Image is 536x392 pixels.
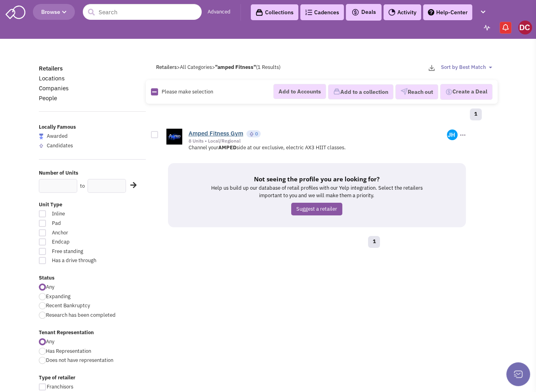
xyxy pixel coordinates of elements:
[151,88,158,95] img: Rectangle.png
[395,84,438,99] button: Reach out
[47,133,68,139] span: Awarded
[208,175,426,183] h5: Not seeing the profile you are looking for?
[333,88,340,95] img: icon-collection-lavender.png
[212,64,215,70] span: >
[300,4,344,20] a: Cadences
[428,9,434,15] img: help.png
[177,64,180,70] span: >
[218,144,237,151] b: AMPED
[39,133,44,139] img: locallyfamous-largeicon.png
[47,229,113,237] span: Anchor
[180,64,280,70] span: All Categories (1 Results)
[255,131,258,137] span: 0
[349,7,378,17] button: Deals
[39,74,65,82] a: Locations
[46,312,116,318] span: Research has been completed
[447,129,458,140] img: 2I3Z1yKndE6wSdz65014tQ.png
[46,357,113,363] span: Does not have representation
[33,4,75,20] button: Browse
[429,65,435,71] img: download-2-24.png
[47,210,113,218] span: Inline
[83,4,202,20] input: Search
[328,84,393,99] button: Add to a collection
[39,143,44,148] img: locallyfamous-upvote.png
[208,8,231,16] a: Advanced
[47,248,113,255] span: Free standing
[6,4,25,19] img: SmartAdmin
[351,8,359,17] img: icon-deals.svg
[39,274,146,282] label: Status
[249,131,254,137] img: locallyfamous-upvote.png
[39,94,57,102] a: People
[189,144,467,152] p: Channel your side at our exclusive, electric AX3 HIIT classes.
[273,84,326,99] button: Add to Accounts
[368,236,380,248] a: 1
[47,220,113,227] span: Pad
[46,302,90,309] span: Recent Bankruptcy
[47,238,113,246] span: Endcap
[46,284,54,290] span: Any
[39,124,146,131] label: Locally Famous
[189,138,447,144] div: 8 Units • Local/Regional
[39,329,146,337] label: Tenant Representation
[440,84,492,100] button: Create a Deal
[305,10,312,15] img: Cadences_logo.png
[291,203,342,216] a: Suggest a retailer
[46,293,71,300] span: Expanding
[46,348,91,354] span: Has Representation
[215,64,256,70] b: "amped Fitness"
[388,9,395,16] img: Activity.png
[80,183,85,190] label: to
[41,8,67,15] span: Browse
[208,185,426,199] p: Help us build up our database of retail profiles with our Yelp integration. Select the retailers ...
[383,4,421,20] a: Activity
[47,257,113,265] span: Has a drive through
[47,383,73,390] span: Franchisors
[423,4,472,20] a: Help-Center
[256,9,263,16] img: icon-collection-lavender-black.svg
[39,201,146,209] label: Unit Type
[125,180,135,190] div: Search Nearby
[156,64,177,70] a: Retailers
[46,338,54,345] span: Any
[470,108,482,120] a: 1
[445,88,452,96] img: Deal-Dollar.png
[47,142,73,149] span: Candidates
[189,129,243,137] a: Amped Fitness Gym
[162,88,213,95] span: Please make selection
[39,374,146,382] label: Type of retailer
[39,169,146,177] label: Number of Units
[518,21,532,34] img: David Conn
[251,4,298,20] a: Collections
[39,65,63,72] a: Retailers
[401,88,408,95] img: VectorPaper_Plane.png
[39,84,69,92] a: Companies
[351,8,376,15] span: Deals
